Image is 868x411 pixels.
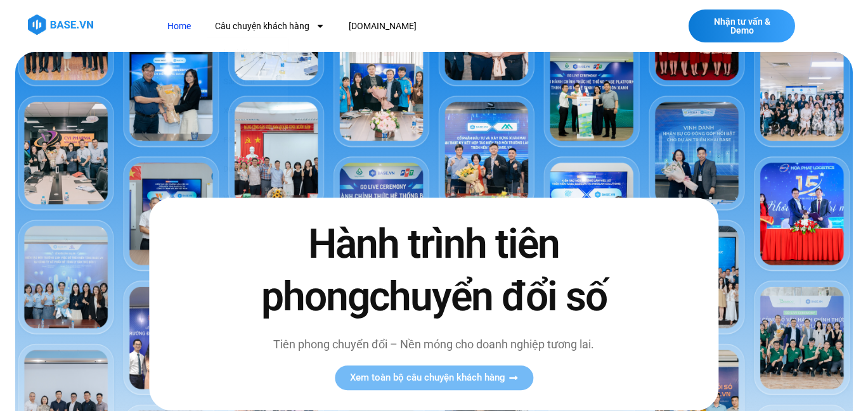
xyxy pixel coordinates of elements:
p: Tiên phong chuyển đổi – Nền móng cho doanh nghiệp tương lai. [247,336,621,353]
nav: Menu [158,15,619,38]
a: Logistics [205,38,288,67]
a: Câu chuyện khách hàng [205,15,334,38]
a: F&B [205,125,288,155]
span: Nhận tư vấn & Demo [701,17,782,35]
a: [DOMAIN_NAME] [339,15,426,38]
span: chuyển đổi số [369,273,607,320]
a: Y tế [205,184,288,213]
h2: Hành trình tiên phong [247,218,621,323]
a: Home [158,15,200,38]
span: Xem toàn bộ câu chuyện khách hàng [350,374,505,383]
a: Dược [205,155,288,184]
a: Nhận tư vấn & Demo [689,9,795,42]
ul: Câu chuyện khách hàng [205,38,288,242]
a: Sản xuất [205,67,288,96]
a: Xây dựng [205,96,288,125]
a: Xem toàn bộ câu chuyện khách hàng [335,366,533,391]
